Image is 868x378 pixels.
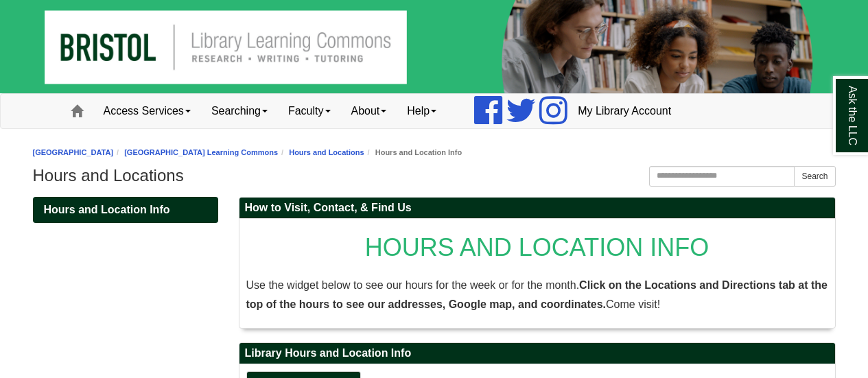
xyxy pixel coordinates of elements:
[341,94,397,128] a: About
[794,166,835,187] button: Search
[33,166,836,185] h1: Hours and Locations
[44,204,170,215] span: Hours and Location Info
[397,94,447,128] a: Help
[246,279,828,310] span: Use the widget below to see our hours for the week or for the month. Come visit!
[365,233,709,261] span: HOURS AND LOCATION INFO
[33,197,218,223] div: Guide Pages
[201,94,278,128] a: Searching
[124,148,278,156] a: [GEOGRAPHIC_DATA] Learning Commons
[239,343,835,364] h2: Library Hours and Location Info
[33,148,114,156] a: [GEOGRAPHIC_DATA]
[364,146,462,159] li: Hours and Location Info
[33,146,836,159] nav: breadcrumb
[278,94,341,128] a: Faculty
[93,94,201,128] a: Access Services
[567,94,681,128] a: My Library Account
[289,148,364,156] a: Hours and Locations
[33,197,218,223] a: Hours and Location Info
[246,279,828,310] strong: Click on the Locations and Directions tab at the top of the hours to see our addresses, Google ma...
[239,198,835,219] h2: How to Visit, Contact, & Find Us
